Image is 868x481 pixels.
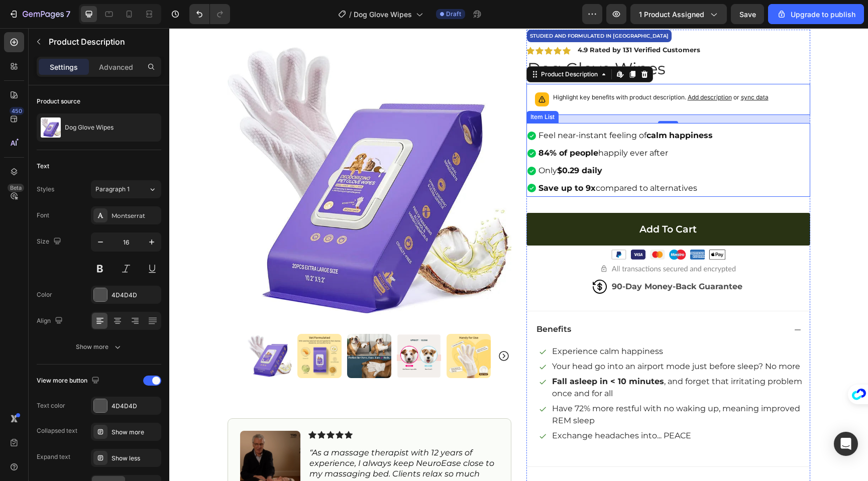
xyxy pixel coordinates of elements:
div: Styles [37,185,54,194]
button: Save [731,4,764,24]
div: View more button [37,374,101,388]
p: 7 [66,8,70,20]
p: Advanced [99,62,133,72]
p: Highlight key benefits with product description. [384,64,599,74]
div: Font [37,211,49,220]
p: Exchange headaches into... PEACE [383,402,635,414]
p: Feel near-instant feeling of [369,100,544,115]
span: 1 product assigned [639,9,704,20]
strong: 90-Day Money-Back Guarantee [443,254,573,263]
strong: Save up to 9x [369,155,426,165]
p: Benefits [367,296,402,307]
button: 7 [4,4,75,24]
div: Product Description [370,42,430,51]
div: Align [37,314,65,328]
span: Add description [518,65,563,73]
div: Undo/Redo [189,4,230,24]
p: Your head go into an airport mode just before sleep? No more [383,332,635,344]
div: Size [37,235,63,249]
p: happily ever after [369,118,544,133]
button: Upgrade to publish [768,4,864,24]
span: or [563,65,599,73]
div: Upgrade to publish [777,9,855,20]
div: Show more [76,342,123,352]
div: Expand text [37,452,70,461]
span: sync data [572,65,599,73]
button: Add to cart [357,185,641,217]
img: gempages_573216748623364870-fd591f72-af02-4e7a-b359-1b14a54669a5.webp [71,403,131,463]
div: Item List [359,84,387,93]
button: 1 product assigned [630,4,727,24]
span: Dog Glove Wipes [354,9,412,20]
div: Add to cart [470,195,527,208]
strong: happiness [500,102,544,112]
p: studied and formulated in [GEOGRAPHIC_DATA] [361,5,499,11]
p: Have 72% more restful with no waking up, meaning improved REM sleep [383,375,635,399]
div: Product source [37,97,80,106]
p: , and forget that irritating problem once and for all [383,347,635,372]
p: Settings [50,62,78,72]
span: Save [739,10,756,19]
div: Color [37,290,52,299]
div: Show more [112,428,159,437]
span: / [349,9,352,20]
iframe: To enrich screen reader interactions, please activate Accessibility in Grammarly extension settings [169,28,868,481]
i: “As a massage therapist with 12 years of experience, I always keep NeuroEase close to my massagin... [140,420,325,460]
div: Text color [37,401,65,410]
button: Paragraph 1 [91,180,161,198]
strong: 4.9 Rated by 131 Verified Customers [408,18,531,26]
p: Dog Glove Wipes [65,124,114,131]
h1: Dog Glove Wipes [357,29,641,52]
p: compared to alternatives [369,153,544,168]
div: Collapsed text [37,426,77,435]
div: Montserrat [112,211,159,220]
p: Only [369,136,544,150]
p: Product Description [49,36,157,48]
strong: 84% of people [369,120,429,130]
div: Open Intercom Messenger [834,432,858,456]
strong: Fall asleep in < 10 minutes [383,348,495,358]
img: gempages_573216748623364870-4dcece90-6bb0-48ce-9075-2e1290c2cdb6.png [357,221,641,244]
div: 4D4D4D [112,291,159,300]
span: Paragraph 1 [95,185,130,194]
button: Carousel Next Arrow [329,322,341,334]
strong: $0.29 daily [388,138,433,147]
p: Ingredients [367,452,415,462]
p: Experience calm happiness [383,317,635,329]
div: 450 [10,107,24,115]
img: product feature img [41,117,61,138]
div: Show less [112,454,159,463]
div: Text [37,162,49,171]
div: 4D4D4D [112,402,159,411]
div: Beta [8,184,24,192]
button: Show more [37,338,161,356]
strong: calm [477,102,498,112]
span: Draft [446,10,461,19]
